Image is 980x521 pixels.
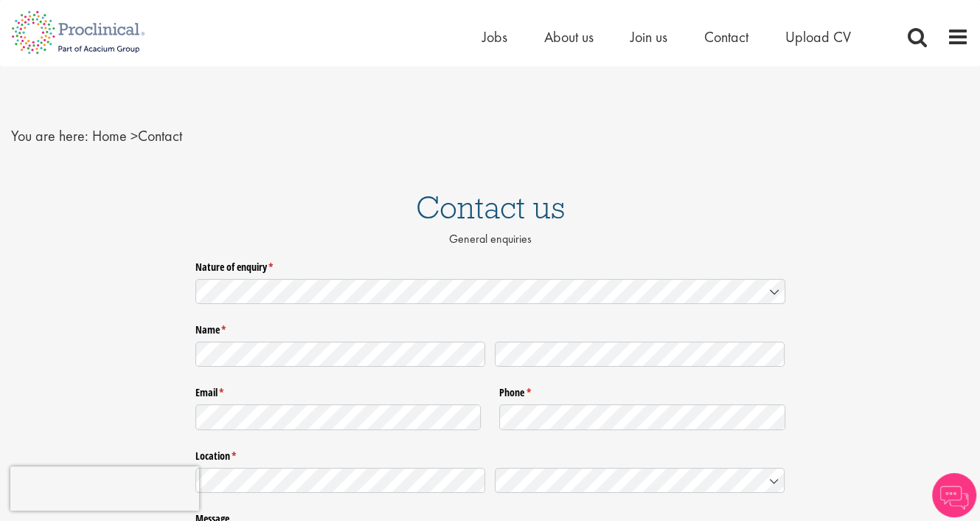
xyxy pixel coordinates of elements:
[92,126,127,145] a: breadcrumb link to Home
[195,468,486,494] input: State / Province / Region
[495,468,785,494] input: Country
[195,342,486,368] input: First
[932,473,976,517] img: Chatbot
[195,444,785,463] legend: Location
[11,126,88,145] span: You are here:
[495,342,785,368] input: Last
[195,381,482,400] label: Email
[785,27,851,46] a: Upload CV
[544,27,594,46] a: About us
[195,318,785,337] legend: Name
[482,27,507,46] a: Jobs
[131,126,138,145] span: >
[499,381,785,400] label: Phone
[630,27,667,46] a: Join us
[10,466,199,511] iframe: reCAPTCHA
[195,255,785,274] label: Nature of enquiry
[92,126,182,145] span: Contact
[704,27,748,46] a: Contact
